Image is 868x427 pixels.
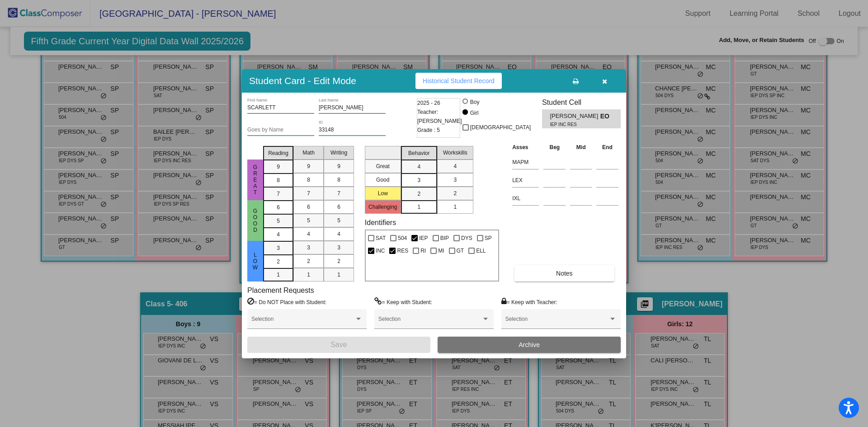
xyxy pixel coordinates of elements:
h3: Student Cell [542,98,621,107]
input: Enter ID [319,127,386,133]
span: 3 [277,244,280,252]
input: assessment [512,155,539,169]
span: 6 [307,203,310,211]
span: 3 [337,244,340,252]
span: RES [397,245,408,256]
span: 6 [337,203,340,211]
span: Grade : 5 [417,126,440,135]
span: MI [438,245,444,256]
span: Behavior [408,149,429,157]
span: 1 [417,203,420,211]
span: 7 [337,189,340,197]
span: Workskills [443,149,467,157]
span: [PERSON_NAME] [550,112,600,121]
label: = Do NOT Place with Student: [247,297,326,306]
span: Good [251,208,259,233]
span: 9 [307,162,310,170]
span: 4 [453,162,457,170]
span: 2 [453,189,457,197]
th: Beg [541,142,568,152]
span: Historical Student Record [423,77,495,84]
span: RI [420,245,426,256]
span: Low [251,252,259,271]
span: SP [485,233,492,244]
button: Save [247,337,430,353]
div: Boy [470,98,480,106]
span: 4 [277,230,280,239]
span: Notes [556,270,573,277]
th: Asses [510,142,541,152]
input: assessment [512,174,539,187]
label: = Keep with Student: [374,297,432,306]
span: 5 [307,216,310,225]
span: 2 [277,258,280,266]
th: End [594,142,621,152]
span: 504 [398,233,407,244]
span: 7 [307,189,310,197]
span: 2 [307,257,310,265]
span: Save [330,341,347,348]
span: Great [251,164,259,196]
span: [DEMOGRAPHIC_DATA] [470,122,531,133]
button: Notes [514,265,614,282]
span: 9 [337,162,340,170]
span: 7 [277,190,280,198]
label: Placement Requests [247,286,314,295]
span: 2025 - 26 [417,99,440,108]
span: 6 [277,203,280,211]
label: = Keep with Teacher: [501,297,557,306]
span: Teacher: [PERSON_NAME] [417,108,462,126]
span: EO [600,112,613,121]
span: 8 [277,176,280,184]
input: assessment [512,192,539,205]
div: Girl [470,109,479,117]
span: IEP [419,233,428,244]
span: 4 [307,230,310,238]
span: Writing [330,149,347,157]
span: 9 [277,163,280,171]
span: Reading [268,149,288,157]
span: 2 [337,257,340,265]
span: 8 [307,176,310,184]
input: goes by name [247,127,314,133]
span: 1 [307,271,310,279]
label: Identifiers [365,218,396,227]
span: BIP [440,233,449,244]
th: Mid [568,142,594,152]
span: 5 [277,217,280,225]
span: 1 [453,203,457,211]
span: 1 [277,271,280,279]
span: GT [457,245,464,256]
span: 2 [417,190,420,198]
span: IEP INC RES [550,121,594,128]
span: 3 [417,176,420,184]
span: DYS [461,233,472,244]
button: Archive [438,337,621,353]
span: Math [302,149,315,157]
button: Historical Student Record [415,73,502,89]
span: 8 [337,176,340,184]
span: INC [376,245,385,256]
span: 4 [337,230,340,238]
span: 5 [337,216,340,225]
span: 3 [307,244,310,252]
h3: Student Card - Edit Mode [249,75,356,86]
span: ELL [476,245,486,256]
span: 3 [453,176,457,184]
span: 4 [417,163,420,171]
span: 1 [337,271,340,279]
span: Archive [519,341,540,348]
span: SAT [376,233,386,244]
